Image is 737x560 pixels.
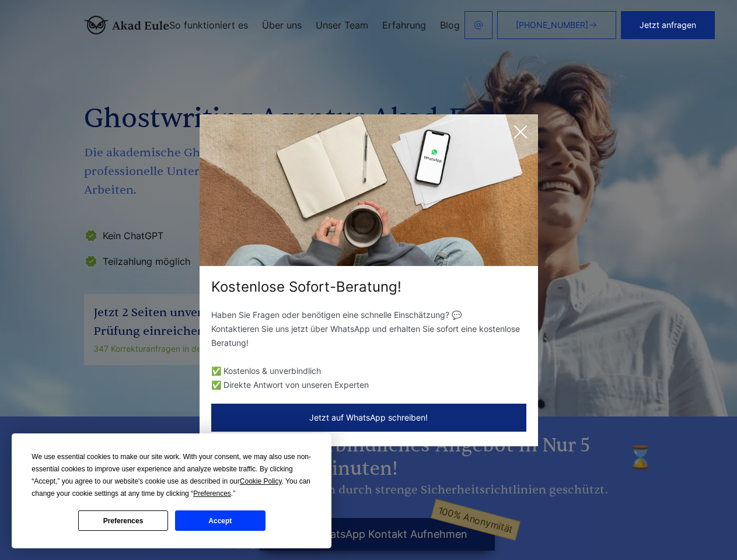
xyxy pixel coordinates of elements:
[32,451,312,500] div: We use essential cookies to make our site work. With your consent, we may also use non-essential ...
[262,20,302,30] a: Über uns
[474,20,483,30] img: email
[169,20,248,30] a: So funktioniert es
[175,510,265,531] button: Accept
[211,378,526,392] li: ✅ Direkte Antwort von unseren Experten
[497,11,616,39] a: [PHONE_NUMBER]
[193,489,231,498] span: Preferences
[200,114,538,266] img: exit
[84,16,169,34] img: logo
[12,433,331,548] div: Cookie Consent Prompt
[516,20,588,30] span: [PHONE_NUMBER]
[78,510,168,531] button: Preferences
[240,477,282,485] span: Cookie Policy
[382,20,426,30] a: Erfahrung
[211,364,526,378] li: ✅ Kostenlos & unverbindlich
[200,278,538,296] div: Kostenlose Sofort-Beratung!
[211,404,526,432] button: Jetzt auf WhatsApp schreiben!
[316,20,368,30] a: Unser Team
[440,20,460,30] a: Blog
[211,308,526,350] p: Haben Sie Fragen oder benötigen eine schnelle Einschätzung? 💬 Kontaktieren Sie uns jetzt über Wha...
[621,11,715,39] button: Jetzt anfragen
